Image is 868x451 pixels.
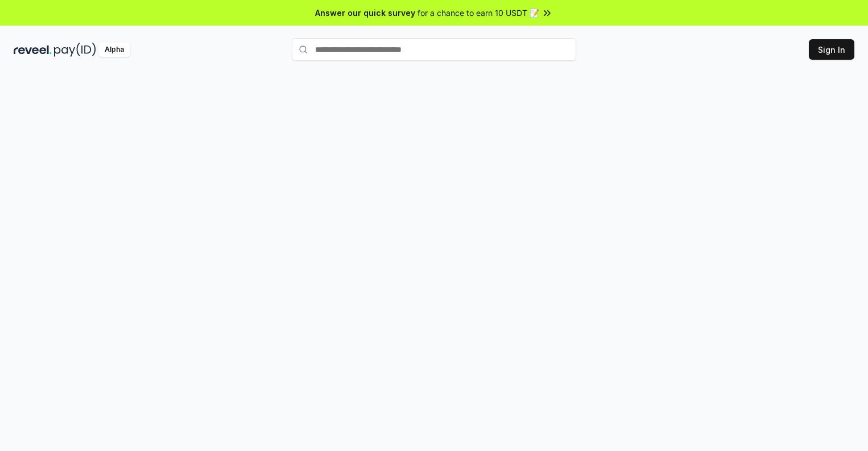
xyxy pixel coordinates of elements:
[98,43,130,57] div: Alpha
[54,43,96,57] img: pay_id
[315,7,415,19] span: Answer our quick survey
[418,7,539,19] span: for a chance to earn 10 USDT 📝
[14,43,52,57] img: reveel_dark
[809,39,854,60] button: Sign In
